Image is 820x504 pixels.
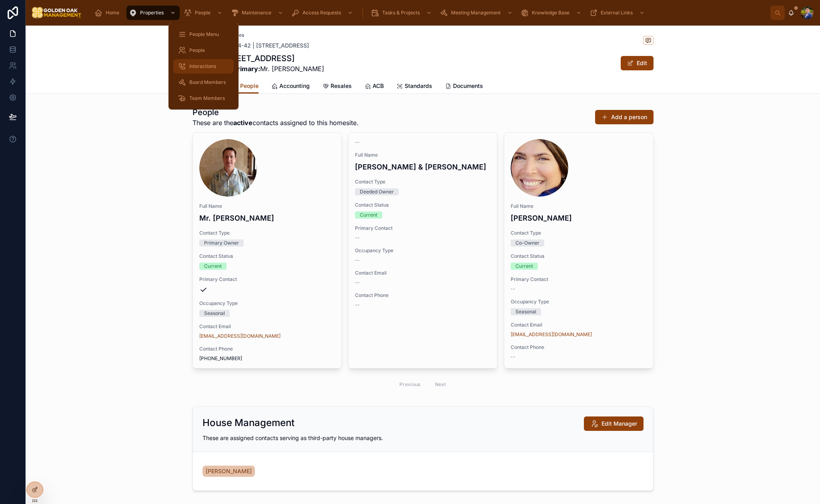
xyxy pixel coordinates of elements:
a: Full NameMr. [PERSON_NAME]Contact TypePrimary OwnerContact StatusCurrentPrimary ContactOccupancy ... [192,132,342,369]
span: Kingswell | Mr. [PERSON_NAME] [192,64,324,74]
span: Contact Email [199,323,335,330]
strong: active [233,119,253,127]
div: Current [515,263,533,270]
span: Contact Status [199,253,335,259]
span: [PHONE_NUMBER] [199,355,335,362]
span: Meeting Management [451,10,501,16]
a: Full Name[PERSON_NAME]Contact TypeCo-OwnerContact StatusCurrentPrimary Contact--Occupancy TypeSea... [504,132,653,369]
span: -- [355,279,360,286]
span: -- [511,286,515,292]
a: Standards [397,79,432,95]
a: Properties [126,6,180,20]
span: Full Name [355,152,491,158]
span: Contact Status [511,253,646,259]
span: Contact Type [511,230,646,236]
strong: Primary: [233,65,260,73]
a: People [181,6,227,20]
button: Edit Manager [584,416,644,431]
span: Interactions [189,63,216,70]
span: Edit Manager [601,420,637,428]
span: These are the contacts assigned to this homesite. [192,118,359,127]
span: ACB [373,82,384,90]
span: External Links [601,10,633,16]
a: ACB [365,79,384,95]
div: Co-Owner [515,239,539,247]
span: Contact Email [511,322,646,328]
a: Maintenance [228,6,287,20]
a: 4-42 | [STREET_ADDRESS] [238,42,309,50]
span: Primary Contact [355,225,491,231]
h4: [PERSON_NAME] [511,213,646,223]
span: Home [106,10,119,16]
a: Knowledge Base [518,6,585,20]
a: Board Members [173,75,234,90]
span: Contact Phone [199,346,335,352]
h4: [PERSON_NAME] & [PERSON_NAME] [355,161,491,172]
a: [PERSON_NAME] [202,466,255,477]
span: Properties [140,10,164,16]
span: Full Name [199,203,335,209]
h1: People [192,107,359,118]
h2: House Management [202,416,295,429]
div: Current [360,211,377,219]
div: Seasonal [204,310,225,317]
div: Current [204,263,222,270]
button: Edit [621,56,654,70]
a: People [232,79,259,94]
span: Occupancy Type [511,299,646,305]
h1: 4-42 | [STREET_ADDRESS] [192,53,324,64]
span: Contact Phone [355,292,491,299]
a: People Menu [173,27,234,42]
span: Documents [453,82,483,90]
span: -- [511,354,515,360]
span: Access Requests [303,10,341,16]
a: Documents [445,79,483,95]
span: Contact Type [199,230,335,236]
span: Contact Status [355,202,491,208]
span: Occupancy Type [199,300,335,307]
div: Primary Owner [204,239,239,247]
span: Accounting [279,82,310,90]
button: Add a person [595,110,654,124]
span: Contact Phone [511,344,646,351]
span: Occupancy Type [355,247,491,254]
div: scrollable content [88,4,770,22]
a: External Links [587,6,649,20]
span: These are assigned contacts serving as third-party house managers. [202,434,383,441]
span: Full Name [511,203,646,209]
span: Board Members [189,79,226,86]
span: Contact Email [355,270,491,276]
span: -- [355,302,360,308]
a: People [173,43,234,58]
a: Resales [323,79,352,95]
span: Knowledge Base [532,10,569,16]
a: Team Members [173,91,234,106]
a: Meeting Management [437,6,517,20]
a: Interactions [173,59,234,74]
span: Standards [405,82,432,90]
div: Deeded Owner [360,188,394,195]
span: People [240,82,259,90]
span: Team Members [189,95,225,102]
a: [EMAIL_ADDRESS][DOMAIN_NAME] [511,331,592,338]
h4: Mr. [PERSON_NAME] [199,213,335,223]
div: Seasonal [515,308,536,315]
a: Home [92,6,125,20]
span: People [189,47,205,54]
span: Contact Type [355,179,491,185]
a: [EMAIL_ADDRESS][DOMAIN_NAME] [199,333,281,339]
span: -- [355,235,360,241]
span: People Menu [189,31,219,38]
span: -- [355,139,360,145]
a: --Full Name[PERSON_NAME] & [PERSON_NAME]Contact TypeDeeded OwnerContact StatusCurrentPrimary Cont... [348,132,497,369]
a: Access Requests [289,6,357,20]
span: Maintenance [242,10,271,16]
span: Primary Contact [511,276,646,283]
img: App logo [32,6,82,19]
a: Accounting [271,79,310,95]
span: -- [355,257,360,263]
span: People [195,10,211,16]
span: Tasks & Projects [382,10,420,16]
